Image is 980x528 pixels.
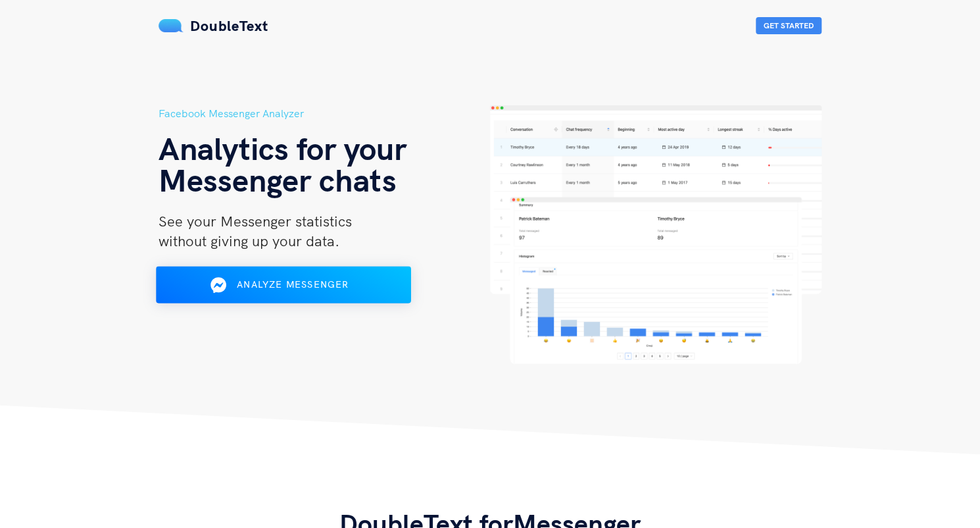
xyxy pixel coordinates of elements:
span: Analytics for your [159,128,406,168]
span: See your Messenger statistics [159,212,352,230]
span: without giving up your data. [159,232,339,250]
span: Messenger chats [159,160,397,199]
img: hero [490,105,821,364]
a: DoubleText [159,16,268,35]
img: mS3x8y1f88AAAAABJRU5ErkJggg== [159,19,184,32]
button: Get Started [756,17,821,34]
span: DoubleText [190,16,268,35]
h5: Facebook Messenger Analyzer [159,105,490,122]
button: Analyze Messenger [156,267,411,304]
a: Analyze Messenger [159,284,408,296]
span: Analyze Messenger [237,278,349,290]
